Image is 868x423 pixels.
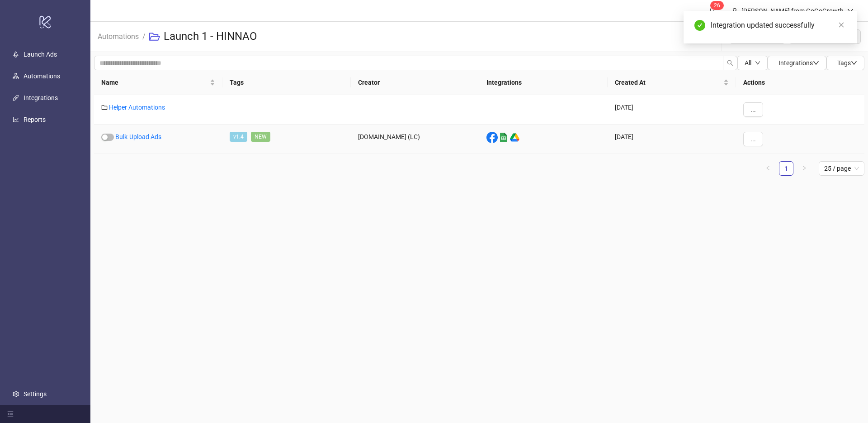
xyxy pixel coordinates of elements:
[778,59,819,67] span: Integrations
[819,161,864,176] div: Page Size
[768,56,826,70] button: Integrationsdown
[779,162,793,175] a: 1
[765,165,771,171] span: left
[824,162,859,175] span: 25 / page
[743,102,763,117] button: ...
[94,70,222,95] th: Name
[797,161,811,176] li: Next Page
[714,2,717,9] span: 2
[750,135,756,143] span: ...
[738,6,847,16] div: [PERSON_NAME] from GoGoGrowth
[694,20,705,31] span: check-circle
[608,125,736,154] div: [DATE]
[717,2,720,9] span: 6
[745,59,751,67] span: All
[101,77,208,87] span: Name
[761,161,775,176] button: left
[96,31,141,41] a: Automations
[608,95,736,125] div: [DATE]
[149,31,160,42] span: folder-open
[7,411,14,417] span: menu-fold
[826,56,864,70] button: Tagsdown
[750,106,756,113] span: ...
[802,165,807,171] span: right
[737,56,768,70] button: Alldown
[351,125,479,154] div: [DOMAIN_NAME] (LC)
[838,22,844,28] span: close
[222,70,351,95] th: Tags
[743,132,763,146] button: ...
[709,7,715,14] span: bell
[836,20,846,30] a: Close
[711,20,846,31] div: Integration updated successfully
[251,132,270,142] span: NEW
[164,29,257,44] h3: Launch 1 - HINNAO
[761,161,775,176] li: Previous Page
[710,1,724,10] sup: 26
[24,51,57,58] a: Launch Ads
[847,8,854,14] span: down
[479,70,608,95] th: Integrations
[24,390,47,398] a: Settings
[230,132,247,142] span: v1.4
[608,70,736,95] th: Created At
[351,70,479,95] th: Creator
[813,60,819,66] span: down
[142,22,146,51] li: /
[837,59,857,67] span: Tags
[851,60,857,66] span: down
[779,161,793,176] li: 1
[24,116,46,123] a: Reports
[797,161,811,176] button: right
[101,104,108,111] span: folder
[24,72,60,80] a: Automations
[736,70,864,95] th: Actions
[24,94,58,101] a: Integrations
[115,133,161,140] a: Bulk-Upload Ads
[755,60,760,66] span: down
[615,77,722,87] span: Created At
[109,104,165,111] a: Helper Automations
[731,8,738,14] span: user
[727,60,733,66] span: search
